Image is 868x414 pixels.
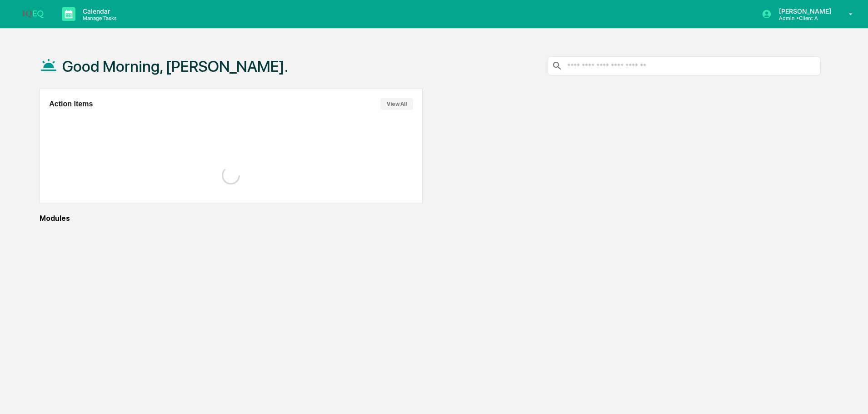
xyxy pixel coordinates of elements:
[62,57,288,75] h1: Good Morning, [PERSON_NAME].
[40,214,821,223] div: Modules
[772,15,836,21] p: Admin • Client A
[49,100,93,108] h2: Action Items
[380,98,413,110] button: View All
[75,15,121,21] p: Manage Tasks
[772,7,836,15] p: [PERSON_NAME]
[75,7,121,15] p: Calendar
[22,10,44,18] img: logo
